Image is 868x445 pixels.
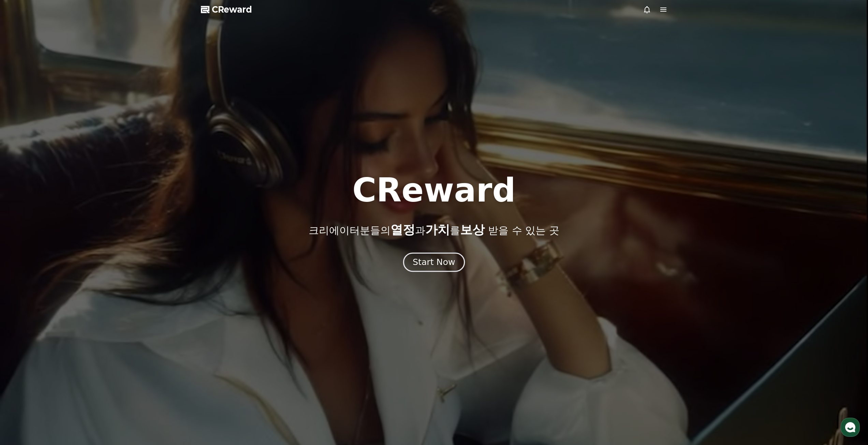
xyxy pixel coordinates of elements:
span: 열정 [391,223,415,237]
span: 보상 [460,223,485,237]
span: 설정 [105,226,114,232]
a: CReward [201,4,252,15]
div: Start Now [413,256,455,268]
span: 대화 [62,227,71,232]
span: 가치 [425,223,450,237]
a: 설정 [88,216,131,233]
a: 홈 [2,216,45,233]
h1: CReward [352,174,516,207]
span: 홈 [21,226,26,232]
button: Start Now [403,252,465,272]
p: 크리에이터분들의 과 를 받을 수 있는 곳 [309,223,559,237]
a: 대화 [45,216,88,233]
a: Start Now [404,260,464,266]
span: CReward [212,4,252,15]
